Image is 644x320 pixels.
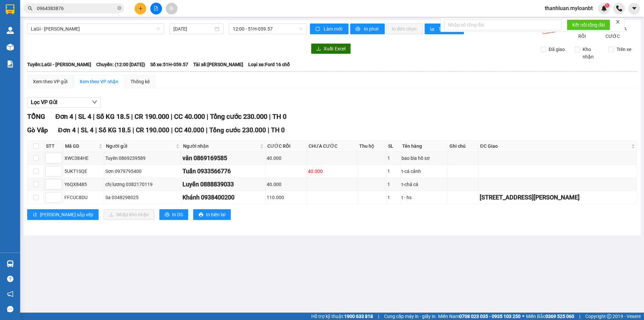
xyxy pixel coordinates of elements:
[169,6,174,11] span: aim
[387,194,399,201] div: 1
[546,46,568,53] span: Đã giao
[344,314,373,319] strong: 1900 633 818
[387,168,399,175] div: 1
[539,4,598,12] span: thanhluan.myloanbt
[572,21,605,29] span: Kết nối tổng đài
[27,209,99,220] button: sort-ascending[PERSON_NAME] sắp xếp
[248,61,290,68] span: Loại xe: Ford 16 chỗ
[7,276,13,282] span: question-circle
[606,3,608,8] span: 1
[33,212,37,218] span: sort-ascending
[105,154,180,162] div: Tuyên 0869239589
[545,314,574,319] strong: 0369 525 060
[165,212,169,218] span: printer
[117,5,121,12] span: close-circle
[64,194,103,201] div: FFCUC8DU
[31,98,57,106] span: Lọc VP Gửi
[63,152,104,165] td: XWC384HE
[7,306,13,312] span: message
[104,209,154,220] button: downloadNhập kho nhận
[605,3,609,8] sup: 1
[425,24,464,34] button: bar-chartThống kê
[105,181,180,188] div: chị lương 0382170119
[233,24,303,34] span: 12:00 - 51H-059.57
[63,191,104,204] td: FFCUC8DU
[63,178,104,191] td: Y6QX8485
[311,313,373,320] span: Hỗ trợ kỹ thuật:
[271,126,285,134] span: TH 0
[307,141,357,152] th: CHƯA CƯỚC
[7,27,14,34] img: warehouse-icon
[150,61,188,68] span: Số xe: 51H-059.57
[7,60,14,67] img: solution-icon
[310,24,348,34] button: syncLàm mới
[400,141,448,152] th: Tên hàng
[315,27,321,32] span: sync
[166,3,177,14] button: aim
[79,78,118,85] div: Xem theo VP nhận
[567,19,610,30] button: Kết nối tổng đài
[199,212,203,218] span: printer
[267,181,306,188] div: 40.000
[55,112,73,121] span: Đơn 4
[324,45,345,52] span: Xuất Excel
[308,168,356,175] div: 40.000
[131,112,133,121] span: |
[358,141,387,152] th: Thu hộ
[64,154,103,162] div: XWC384HE
[6,4,14,14] img: logo-vxr
[182,193,264,202] div: Khánh 0938400200
[401,154,446,162] div: bao bìa hồ sơ
[33,78,67,85] div: Xem theo VP gửi
[182,180,264,189] div: Luyến 0888839033
[173,25,213,33] input: 13/10/2025
[81,126,94,134] span: SL 4
[174,126,204,134] span: CC 40.000
[130,78,150,85] div: Thống kê
[311,43,351,54] button: downloadXuất Excel
[58,126,76,134] span: Đơn 4
[430,27,436,32] span: bar-chart
[209,126,266,134] span: Tổng cước 230.000
[480,193,636,202] div: [STREET_ADDRESS][PERSON_NAME]
[40,211,93,218] span: [PERSON_NAME] sắp xếp
[601,5,607,11] img: icon-new-feature
[171,112,172,121] span: |
[7,291,13,297] span: notification
[480,142,630,150] span: ĐC Giao
[182,153,264,163] div: vân 0869169585
[266,141,307,152] th: CƯỚC RỒI
[401,168,446,175] div: t-cá cảnh
[356,27,361,32] span: printer
[210,112,267,121] span: Tổng cước 230.000
[448,141,478,152] th: Ghi chú
[64,181,103,188] div: Y6QX8485
[401,194,446,201] div: t - hs
[136,126,169,134] span: CR 190.000
[364,25,379,33] span: In phơi
[387,154,399,162] div: 1
[526,313,574,320] span: Miền Bắc
[132,126,134,134] span: |
[387,181,399,188] div: 1
[105,168,180,175] div: Sơn 0979795400
[459,314,521,319] strong: 0708 023 035 - 0935 103 250
[105,194,180,201] div: Sa 0348298025
[96,61,145,68] span: Chuyến: (12:00 [DATE])
[193,61,243,68] span: Tài xế: [PERSON_NAME]
[616,5,622,11] img: phone-icon
[27,62,91,67] b: Tuyến: LaGi - [PERSON_NAME]
[28,6,33,11] span: search
[579,313,580,320] span: |
[268,126,269,134] span: |
[171,126,173,134] span: |
[135,3,146,14] button: plus
[615,19,620,24] span: close
[207,112,208,121] span: |
[99,126,131,134] span: Số KG 18.5
[522,315,524,318] span: ⚪️
[316,46,321,52] span: download
[95,126,97,134] span: |
[37,5,116,12] input: Tìm tên, số ĐT hoặc mã đơn
[27,112,45,121] span: TỔNG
